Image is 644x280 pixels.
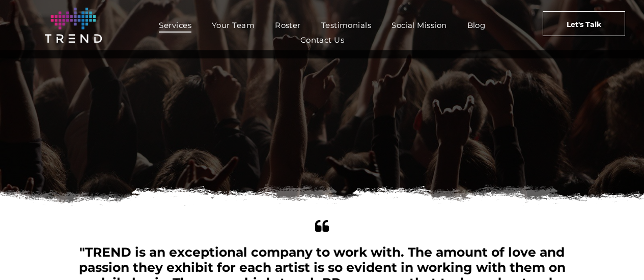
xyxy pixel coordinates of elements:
[381,18,457,33] a: Social Mission
[457,18,496,33] a: Blog
[543,11,625,36] a: Let's Talk
[311,18,381,33] a: Testimonials
[265,18,311,33] a: Roster
[202,18,265,33] a: Your Team
[593,231,644,280] iframe: Chat Widget
[567,12,601,37] span: Let's Talk
[149,18,202,33] a: Services
[290,33,355,47] a: Contact Us
[45,8,102,43] img: logo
